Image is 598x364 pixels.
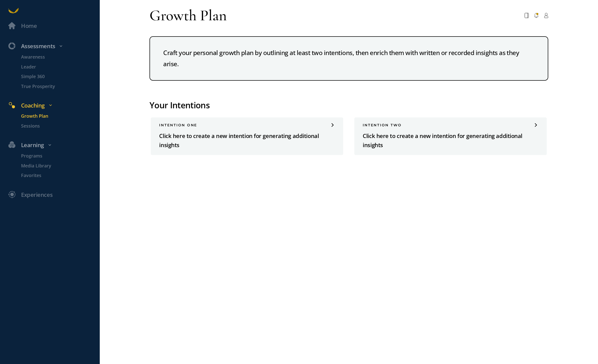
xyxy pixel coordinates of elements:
[13,83,100,90] a: True Prosperity
[354,117,547,155] a: INTENTION twoClick here to create a new intention for generating additional insights
[363,123,538,127] div: INTENTION two
[159,123,335,127] div: INTENTION one
[13,172,100,179] a: Favorites
[13,73,100,80] a: Simple 360
[4,42,103,51] div: Assessments
[13,123,100,130] a: Sessions
[21,54,98,61] p: Awareness
[21,73,98,80] p: Simple 360
[21,83,98,90] p: True Prosperity
[13,152,100,160] a: Programs
[151,117,343,155] a: INTENTION oneClick here to create a new intention for generating additional insights
[149,99,548,112] div: Your Intentions
[21,152,98,160] p: Programs
[21,63,98,70] p: Leader
[21,172,98,179] p: Favorites
[13,63,100,70] a: Leader
[21,21,37,30] div: Home
[4,141,103,150] div: Learning
[21,113,98,120] p: Growth Plan
[4,101,103,110] div: Coaching
[13,54,100,61] a: Awareness
[363,131,538,150] p: Click here to create a new intention for generating additional insights
[13,113,100,120] a: Growth Plan
[21,190,53,199] div: Experiences
[149,36,548,81] div: Craft your personal growth plan by outlining at least two intentions, then enrich them with writt...
[13,162,100,169] a: Media Library
[21,123,98,130] p: Sessions
[21,162,98,169] p: Media Library
[159,131,335,150] p: Click here to create a new intention for generating additional insights
[149,6,227,25] div: Growth Plan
